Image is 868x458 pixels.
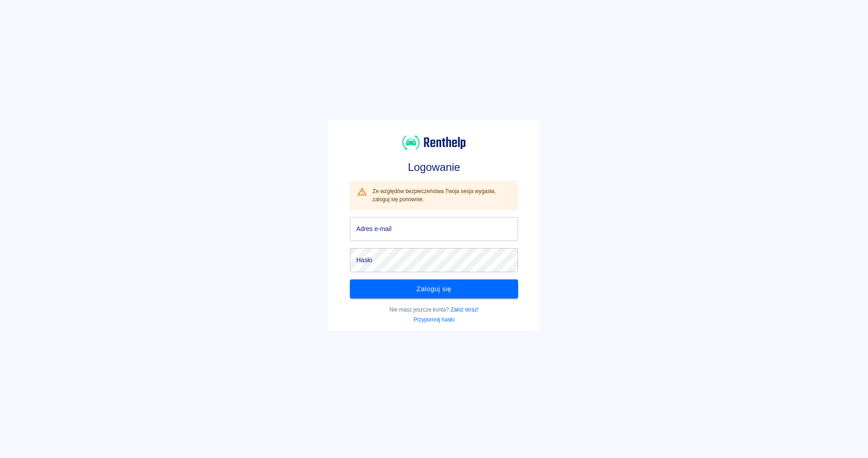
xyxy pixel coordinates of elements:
[350,161,518,174] h3: Logowanie
[350,306,518,314] p: Nie masz jeszcze konta?
[414,316,455,323] a: Przypomnij hasło
[402,134,466,151] img: Renthelp logo
[373,184,511,207] div: Ze względów bezpieczeństwa Twoja sesja wygasła, zaloguj się ponownie.
[350,279,518,298] button: Zaloguj się
[450,307,478,313] a: Załóż teraz!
